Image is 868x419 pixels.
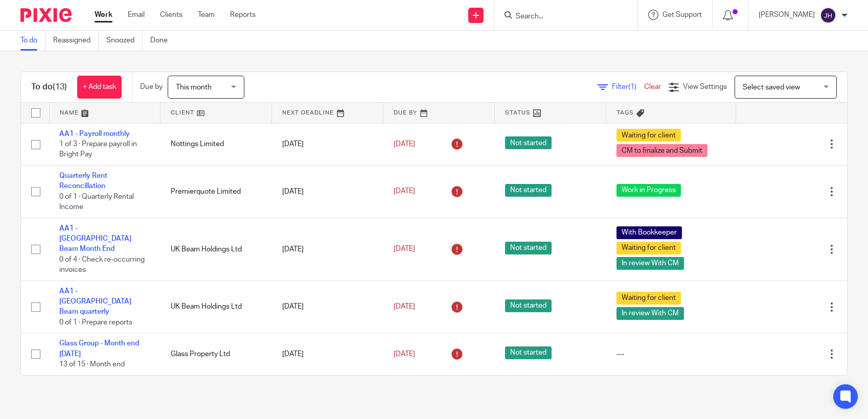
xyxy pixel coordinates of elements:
[394,351,415,358] span: [DATE]
[612,83,644,90] span: Filter
[616,144,707,157] span: CM to finalize and Submit
[128,10,145,20] a: Email
[515,12,607,21] input: Search
[272,165,383,218] td: [DATE]
[616,307,684,320] span: In review With CM
[394,141,415,148] span: [DATE]
[20,31,45,51] a: To do
[106,31,143,51] a: Snoozed
[160,10,182,20] a: Clients
[616,349,725,359] div: ---
[161,165,272,218] td: Premierquote Limited
[59,340,139,357] a: Glass Group - Month end [DATE]
[663,11,702,18] span: Get Support
[759,10,815,20] p: [PERSON_NAME]
[394,303,415,310] span: [DATE]
[20,8,72,22] img: Pixie
[53,83,67,91] span: (13)
[198,10,215,20] a: Team
[59,130,130,137] a: AA1 - Payroll monthly
[272,123,383,165] td: [DATE]
[59,225,131,253] a: AA1 - [GEOGRAPHIC_DATA] Beam Month End
[616,292,681,305] span: Waiting for client
[59,288,131,316] a: AA1 - [GEOGRAPHIC_DATA] Beam quarterly
[644,83,661,90] a: Clear
[59,361,125,368] span: 13 of 15 · Month end
[616,226,682,239] span: With Bookkeeper
[616,257,684,270] span: In review With CM
[53,31,99,51] a: Reassigned
[616,110,634,115] span: Tags
[505,299,552,312] span: Not started
[59,193,134,211] span: 0 of 1 · Quarterly Rental Income
[628,83,636,90] span: (1)
[616,184,681,197] span: Work in Progress
[505,242,552,254] span: Not started
[59,256,145,274] span: 0 of 4 · Check re-occurring invoices
[272,333,383,375] td: [DATE]
[683,83,727,90] span: View Settings
[505,136,552,149] span: Not started
[150,31,175,51] a: Done
[59,172,107,190] a: Quarterly Rent Reconcillation
[616,129,681,142] span: Waiting for client
[59,319,132,326] span: 0 of 1 · Prepare reports
[77,76,122,99] a: + Add task
[230,10,256,20] a: Reports
[743,84,800,91] span: Select saved view
[394,188,415,195] span: [DATE]
[176,84,212,91] span: This month
[59,141,137,158] span: 1 of 3 · Prepare payroll in Bright Pay
[505,346,552,359] span: Not started
[31,82,67,92] h1: To do
[95,10,112,20] a: Work
[505,184,552,197] span: Not started
[161,333,272,375] td: Glass Property Ltd
[820,7,836,24] img: svg%3E
[272,218,383,281] td: [DATE]
[616,242,681,254] span: Waiting for client
[161,281,272,333] td: UK Beam Holdings Ltd
[394,246,415,253] span: [DATE]
[140,82,163,92] p: Due by
[272,281,383,333] td: [DATE]
[161,218,272,281] td: UK Beam Holdings Ltd
[161,123,272,165] td: Nottings Limited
